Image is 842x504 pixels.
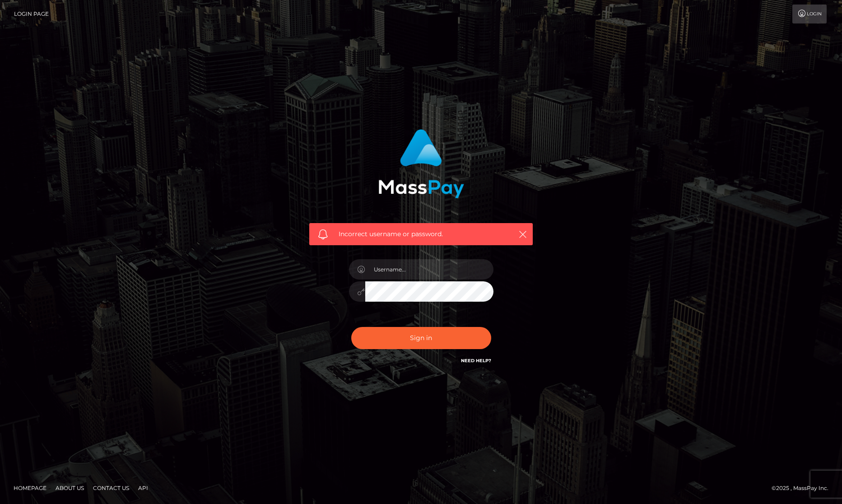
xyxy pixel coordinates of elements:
span: Incorrect username or password. [339,229,503,239]
a: Homepage [10,481,50,495]
button: Sign in [351,327,491,349]
input: Username... [365,259,493,280]
a: API [135,481,152,495]
a: Login Page [14,5,49,23]
a: Contact Us [89,481,133,495]
img: MassPay Login [378,129,464,198]
a: Login [792,5,827,23]
a: About Us [52,481,88,495]
a: Need Help? [461,358,491,364]
div: © 2025 , MassPay Inc. [772,483,835,493]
